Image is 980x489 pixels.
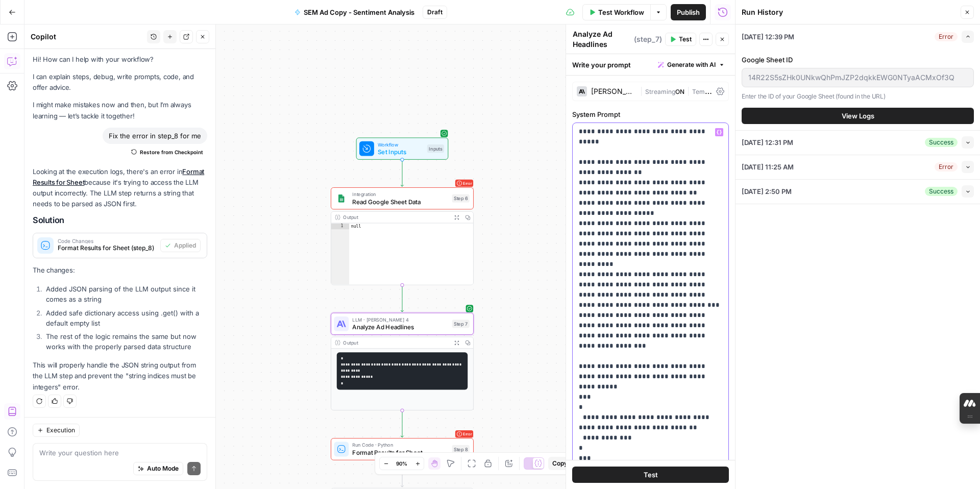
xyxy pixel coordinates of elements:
button: Auto Mode [133,462,183,475]
label: Google Sheet ID [742,55,974,65]
span: Integration [352,190,448,198]
div: Success [925,138,958,147]
div: Error [935,32,958,41]
span: Restore from Checkpoint [140,148,203,156]
span: [DATE] 2:50 PM [742,186,792,197]
h2: Solution [33,215,207,225]
div: ErrorIntegrationRead Google Sheet DataStep 6Outputnull [331,187,474,285]
div: Step 6 [452,194,470,203]
li: Added safe dictionary access using .get() with a default empty list [43,308,207,328]
button: Execution [33,424,80,437]
span: ON [675,88,684,95]
button: SEM Ad Copy - Sentiment Analysis [288,4,421,20]
g: Edge from start to step_6 [401,160,403,186]
button: Copy [548,457,572,470]
span: Error [463,178,472,189]
span: Generate with AI [667,60,716,69]
div: Success [925,187,958,196]
span: Draft [427,8,443,17]
span: Error [463,428,472,439]
p: The changes: [33,265,207,276]
li: Added JSON parsing of the LLM output since it comes as a string [43,284,207,304]
textarea: Analyze Ad Headlines [573,29,631,50]
span: Analyze Ad Headlines [352,323,448,332]
button: View Logs [742,108,974,124]
span: Streaming [645,88,675,95]
a: Format Results for Sheet [33,167,204,186]
span: Code Changes [58,238,156,243]
button: Generate with AI [654,58,729,71]
label: System Prompt [572,109,729,119]
span: Run Code · Python [352,442,448,449]
div: [PERSON_NAME] 4 [591,88,636,95]
div: Output [343,339,448,346]
span: [DATE] 11:25 AM [742,162,794,172]
span: Publish [677,7,700,17]
span: Format Results for Sheet [352,448,448,457]
p: I might make mistakes now and then, but I’m always learning — let’s tackle it together! [33,100,207,121]
div: Copilot [31,32,144,42]
span: LLM · [PERSON_NAME] 4 [352,316,448,323]
button: Applied [160,239,201,252]
p: Looking at the execution logs, there's an error in because it's trying to access the LLM output i... [33,166,207,210]
span: Test [644,470,658,480]
li: The rest of the logic remains the same but now works with the properly parsed data structure [43,331,207,352]
button: Restore from Checkpoint [127,146,207,158]
div: 1 [331,223,349,229]
div: Write your prompt [566,54,735,75]
span: Applied [174,241,196,250]
p: This will properly handle the JSON string output from the LLM step and prevent the "string indice... [33,360,207,392]
div: Inputs [427,144,444,153]
p: Hi! How can I help with your workflow? [33,54,207,65]
div: Fix the error in step_8 for me [103,128,207,144]
div: Step 7 [452,320,470,328]
span: Temp [692,86,712,96]
span: Test Workflow [598,7,644,17]
span: Format Results for Sheet (step_8) [58,243,156,253]
span: 90% [396,459,407,468]
div: WorkflowSet InputsInputs [331,137,474,159]
span: [DATE] 12:31 PM [742,137,793,148]
p: I can explain steps, debug, write prompts, code, and offer advice. [33,71,207,93]
g: Edge from step_7 to step_8 [401,410,403,437]
span: | [640,86,645,96]
span: [DATE] 12:39 PM [742,32,794,42]
span: ( step_7 ) [634,34,662,44]
button: Publish [671,4,706,20]
span: View Logs [842,111,874,121]
button: Test Workflow [582,4,650,20]
span: | [684,86,692,96]
p: Enter the ID of your Google Sheet (found in the URL) [742,91,974,102]
span: Test [679,35,692,44]
g: Edge from step_8 to step_9 [401,460,403,487]
div: Error [935,162,958,172]
button: Test [572,467,729,483]
span: SEM Ad Copy - Sentiment Analysis [304,7,414,17]
span: Set Inputs [378,147,423,156]
img: Group%201%201.png [337,194,346,203]
div: Output [343,213,448,221]
div: Step 8 [452,445,470,453]
span: Execution [46,426,75,435]
span: Copy [552,459,568,468]
span: Workflow [378,141,423,148]
div: ErrorRun Code · PythonFormat Results for SheetStep 8 [331,438,474,460]
g: Edge from step_6 to step_7 [401,285,403,311]
input: 14R22S5sZHk0UNkwQhPmJZP2dqkkEWG0NTyaACMxOf3Q [748,72,967,83]
span: Auto Mode [147,464,179,473]
span: Read Google Sheet Data [352,197,448,206]
button: Test [665,33,696,46]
